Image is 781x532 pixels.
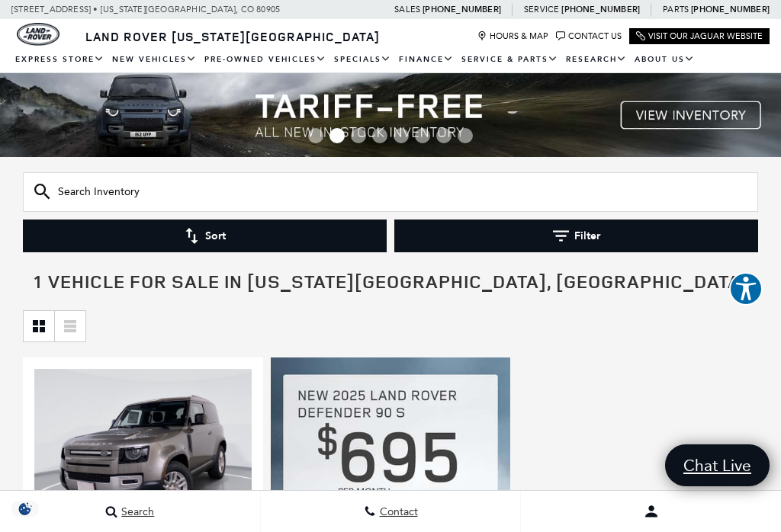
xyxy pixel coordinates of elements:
[23,172,758,212] input: Search Inventory
[436,128,452,143] span: Go to slide 7
[691,4,770,15] a: [PHONE_NUMBER]
[676,455,759,476] span: Chat Live
[8,501,43,517] section: Click to Open Cookie Consent Modal
[394,220,758,252] button: Filter
[329,128,345,143] span: Go to slide 2
[631,46,699,73] a: About Us
[201,46,330,73] a: Pre-Owned Vehicles
[117,505,154,518] span: Search
[562,46,631,73] a: Research
[308,128,323,143] span: Go to slide 1
[108,46,201,73] a: New Vehicles
[395,46,458,73] a: Finance
[636,31,763,41] a: Visit Our Jaguar Website
[376,505,418,518] span: Contact
[415,128,430,143] span: Go to slide 6
[729,272,763,306] button: Explore your accessibility options
[17,23,59,46] img: Land Rover
[76,28,389,45] a: Land Rover [US_STATE][GEOGRAPHIC_DATA]
[34,369,252,531] img: 2025 LAND ROVER Defender 90 S
[34,269,748,293] span: 1 Vehicle for Sale in [US_STATE][GEOGRAPHIC_DATA], [GEOGRAPHIC_DATA]
[330,46,395,73] a: Specials
[477,31,548,41] a: Hours & Map
[423,4,501,15] a: [PHONE_NUMBER]
[11,46,770,73] nav: Main Navigation
[23,220,387,252] button: Sort
[458,128,473,143] span: Go to slide 8
[521,492,781,530] button: Open user profile menu
[729,272,763,309] aside: Accessibility Help Desk
[458,46,562,73] a: Service & Parts
[17,23,59,46] a: land-rover
[85,28,380,45] span: Land Rover [US_STATE][GEOGRAPHIC_DATA]
[8,501,43,517] img: Opt-Out Icon
[24,311,54,341] a: Grid View
[372,128,387,143] span: Go to slide 4
[11,46,108,73] a: EXPRESS STORE
[561,4,640,15] a: [PHONE_NUMBER]
[351,128,366,143] span: Go to slide 3
[665,444,770,486] a: Chat Live
[11,5,280,14] a: [STREET_ADDRESS] • [US_STATE][GEOGRAPHIC_DATA], CO 80905
[556,31,622,41] a: Contact Us
[394,128,409,143] span: Go to slide 5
